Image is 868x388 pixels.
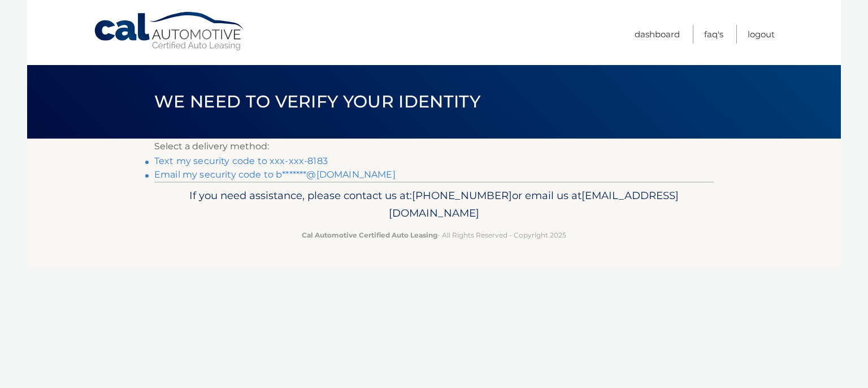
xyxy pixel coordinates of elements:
span: We need to verify your identity [154,91,480,112]
a: Logout [748,25,775,44]
span: [PHONE_NUMBER] [412,189,512,202]
p: Select a delivery method: [154,139,714,154]
a: Text my security code to xxx-xxx-8183 [154,156,328,166]
p: - All Rights Reserved - Copyright 2025 [162,229,706,241]
a: Cal Automotive [93,11,246,51]
strong: Cal Automotive Certified Auto Leasing [302,231,437,239]
p: If you need assistance, please contact us at: or email us at [162,187,706,223]
a: Dashboard [635,25,680,44]
a: Email my security code to b*******@[DOMAIN_NAME] [154,169,396,180]
a: FAQ's [704,25,723,44]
